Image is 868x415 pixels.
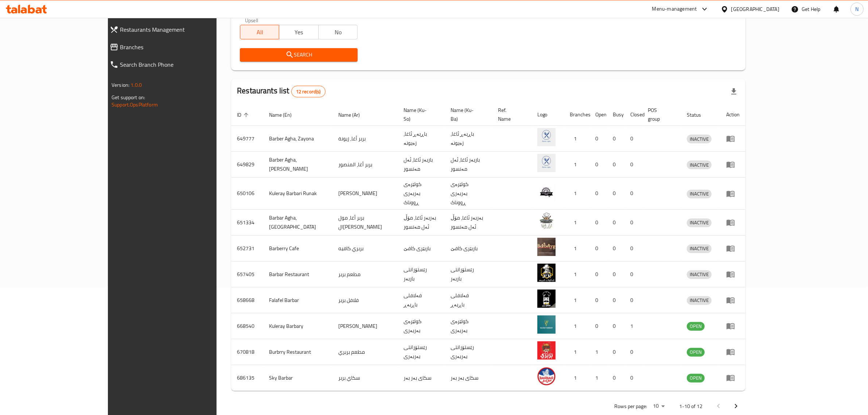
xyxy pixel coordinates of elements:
td: باربەر ئاغا، ئەل مەنسور [398,152,445,178]
td: Kuleray Barbary [263,313,332,339]
td: فەلافلی باڕبەڕ [445,287,492,313]
span: Restaurants Management [120,25,247,34]
div: OPEN [687,348,705,357]
div: INACTIVE [687,296,712,305]
td: 0 [625,152,642,178]
img: Barbar Restaurant [537,264,556,282]
td: سکای بەر بەر [445,365,492,391]
td: رێستۆرانتی بەربەری [445,339,492,365]
td: Kuleray Barbari Runak [263,178,332,210]
button: No [318,25,358,39]
div: Menu [726,373,740,382]
span: Name (Ku-Ba) [451,106,483,123]
div: Rows per page: [650,401,667,412]
div: INACTIVE [687,135,712,143]
td: Burbrry Restaurant [263,339,332,365]
img: Sky Barbar [537,367,556,385]
button: Yes [279,25,318,39]
td: رێستۆرانتی بەربەری [398,339,445,365]
label: Upsell [245,18,258,23]
span: Version: [112,80,129,90]
span: 1.0.0 [131,80,142,90]
td: 0 [607,236,625,261]
span: 12 record(s) [292,88,325,95]
td: 0 [607,210,625,236]
div: Menu [726,218,740,227]
span: INACTIVE [687,135,712,143]
div: [GEOGRAPHIC_DATA] [731,5,779,13]
span: Name (Ar) [338,110,369,119]
td: کولێرەی بەربەری [398,313,445,339]
span: INACTIVE [687,270,712,279]
span: Name (En) [269,110,301,119]
td: 0 [607,261,625,287]
th: Open [590,104,607,126]
span: Yes [282,27,315,38]
img: Barber Agha, Al Mansur [537,154,556,172]
th: Action [720,104,746,126]
td: 0 [625,236,642,261]
td: سکای بەر بەر [398,365,445,391]
td: Barbar Restaurant [263,261,332,287]
td: 0 [607,152,625,178]
td: 1 [625,313,642,339]
td: فلافل بربر [332,287,398,313]
div: Menu [726,189,740,198]
div: Menu [726,244,740,253]
td: 1 [564,152,590,178]
td: 0 [625,339,642,365]
img: Kuleray Barbary [537,315,556,334]
span: POS group [648,106,672,123]
td: بەربەر ئاغا، مۆڵ ئەل مەنسور [445,210,492,236]
td: 0 [607,339,625,365]
td: رێستۆرانتی باربەر [445,261,492,287]
table: enhanced table [231,104,746,391]
span: Search Branch Phone [120,60,247,69]
a: Support.OpsPlatform [112,100,158,109]
span: Get support on: [112,93,145,102]
span: INACTIVE [687,218,712,227]
a: Branches [104,38,253,56]
div: Menu [726,322,740,330]
a: Restaurants Management [104,21,253,38]
div: Menu-management [652,5,697,13]
td: باربێری كافێ [398,236,445,261]
div: Menu [726,270,740,279]
td: 0 [590,313,607,339]
span: INACTIVE [687,190,712,198]
span: OPEN [687,348,705,356]
td: 0 [590,178,607,210]
th: Busy [607,104,625,126]
td: 1 [564,287,590,313]
td: [PERSON_NAME] [332,178,398,210]
a: Search Branch Phone [104,56,253,73]
td: 1 [564,126,590,152]
td: باڕبەڕ ئاغا، زەیونە [398,126,445,152]
td: 0 [625,365,642,391]
th: Closed [625,104,642,126]
td: رێستۆرانتی باربەر [398,261,445,287]
td: 1 [590,365,607,391]
img: Barbar Agha, Al Mansur Mall [537,212,556,230]
div: INACTIVE [687,244,712,253]
td: 1 [590,339,607,365]
span: INACTIVE [687,244,712,253]
td: سكاي بربر [332,365,398,391]
td: Barber Agha, [PERSON_NAME] [263,152,332,178]
span: N [855,5,859,13]
td: 0 [607,178,625,210]
td: بربري كافيه [332,236,398,261]
td: 0 [590,287,607,313]
td: باربێری كافێ [445,236,492,261]
button: Search [240,48,358,62]
td: بربر أغا، مول ال[PERSON_NAME] [332,210,398,236]
div: Export file [725,83,743,100]
td: 0 [625,178,642,210]
td: 0 [607,287,625,313]
span: OPEN [687,374,705,382]
td: بەربەر ئاغا، مۆڵ ئەل مەنسور [398,210,445,236]
span: ID [237,110,251,119]
td: 1 [564,313,590,339]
